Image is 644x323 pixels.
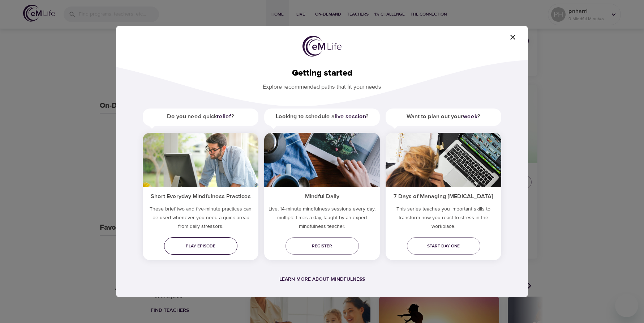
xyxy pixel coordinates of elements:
[143,187,258,205] h5: Short Everyday Mindfulness Practices
[386,133,501,187] img: ims
[291,242,353,250] span: Register
[143,133,258,187] img: ims
[264,205,380,234] p: Live, 14-minute mindfulness sessions every day, multiple times a day, taught by an expert mindful...
[407,237,480,255] a: Start day one
[335,113,366,120] a: live session
[128,68,516,78] h2: Getting started
[264,109,380,125] h5: Looking to schedule a ?
[143,109,258,125] h5: Do you need quick ?
[264,187,380,205] h5: Mindful Daily
[413,242,475,250] span: Start day one
[143,205,258,234] h5: These brief two and five-minute practices can be used whenever you need a quick break from daily ...
[279,276,365,282] a: Learn more about mindfulness
[217,113,231,120] a: relief
[386,205,501,234] p: This series teaches you important skills to transform how you react to stress in the workplace.
[128,78,516,91] p: Explore recommended paths that fit your needs
[264,133,380,187] img: ims
[386,109,501,125] h5: Want to plan out your ?
[164,237,237,255] a: Play episode
[302,36,342,57] img: logo
[463,113,477,120] a: week
[386,187,501,205] h5: 7 Days of Managing [MEDICAL_DATA]
[170,242,232,250] span: Play episode
[285,237,359,255] a: Register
